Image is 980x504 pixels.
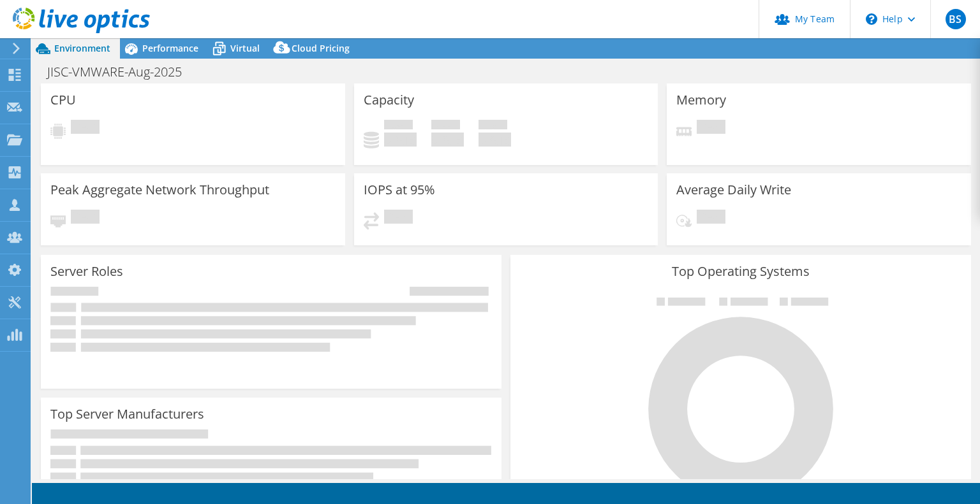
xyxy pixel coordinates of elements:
svg: \n [866,13,877,25]
h4: 0 GiB [431,133,464,147]
h3: Server Roles [50,264,123,278]
span: Used [384,120,413,133]
h3: IOPS at 95% [364,183,435,197]
span: Environment [54,42,110,54]
span: Pending [697,120,725,137]
h3: CPU [50,93,76,107]
span: Pending [71,210,100,227]
h4: 0 GiB [384,133,417,147]
h4: 0 GiB [479,133,511,147]
h3: Average Daily Write [676,183,791,197]
h3: Top Server Manufacturers [50,407,204,421]
span: Performance [142,42,198,54]
span: BS [946,9,966,29]
span: Pending [697,210,725,227]
span: Total [479,120,507,133]
h3: Top Operating Systems [520,264,961,278]
h1: JISC-VMWARE-Aug-2025 [41,65,202,79]
h3: Capacity [364,93,414,107]
span: Cloud Pricing [292,42,350,54]
h3: Memory [676,93,726,107]
h3: Peak Aggregate Network Throughput [50,183,269,197]
span: Virtual [230,42,260,54]
span: Pending [71,120,100,137]
span: Pending [384,210,413,227]
span: Free [431,120,460,133]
